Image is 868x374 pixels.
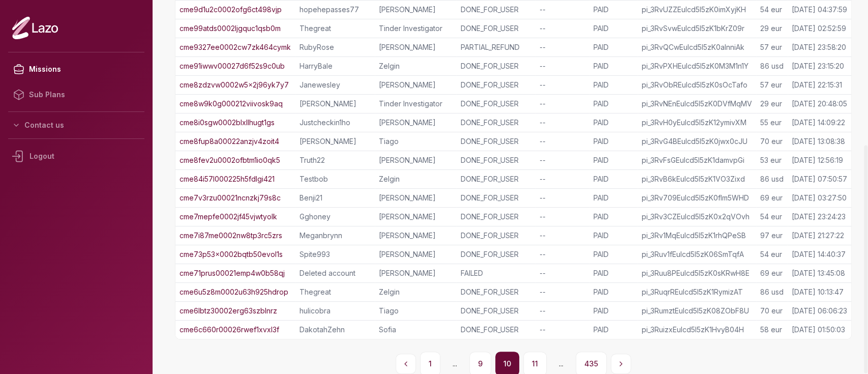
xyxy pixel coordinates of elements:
a: cme73p53x0002bqtb50evol1s [179,249,283,260]
div: PAID [593,249,634,260]
div: Zelgin [379,174,453,184]
div: [PERSON_NAME] [379,80,453,90]
div: 70 eur [760,136,784,147]
a: cme7mepfe0002jf45vjwtyolk [179,212,277,222]
div: [DATE] 13:08:38 [792,136,845,147]
div: pi_3Rv709Eulcd5I5zK0fIm5WHD [642,193,752,203]
a: cme8i0sgw0002blxllhugt1gs [179,118,275,128]
div: pi_3RuqrREulcd5I5zK1RymizAT [642,287,752,297]
div: PAID [593,231,634,241]
div: 58 eur [760,325,784,335]
div: Tinder Investigator [379,99,453,109]
a: cme99atds0002ljgquc1qsb0m [179,23,281,34]
div: Spite993 [300,249,371,260]
div: DONE_FOR_USER [461,193,531,203]
a: cme7v3rzu00021ncnzkj79s8c [179,193,281,203]
div: pi_3Ruv1fEulcd5I5zK06SmTqfA [642,249,752,260]
div: 54 eur [760,212,784,222]
div: -- [540,155,585,165]
div: -- [540,231,585,241]
div: 57 eur [760,42,784,52]
div: pi_3RvFsGEulcd5I5zK1damvpGi [642,155,752,165]
div: pi_3RvObREulcd5I5zK0sOcTafo [642,80,752,90]
div: Thegreat [300,23,371,34]
div: [DATE] 23:15:20 [792,61,844,71]
div: pi_3Ruu8PEulcd5I5zK0sKRwH8E [642,268,752,278]
a: cme6u5z8m0002u63h925hdrop [179,287,288,297]
div: 29 eur [760,99,784,109]
a: cme91iwwv00027d6f52s9c0ub [179,61,285,71]
div: [DATE] 04:37:59 [792,5,847,15]
div: -- [540,193,585,203]
button: Previous page [396,354,416,374]
div: 69 eur [760,193,784,203]
a: Sub Plans [8,82,144,107]
div: DONE_FOR_USER [461,287,531,297]
div: [DATE] 21:27:22 [792,231,844,241]
a: cme6c660r00026rwef1xvxl3f [179,325,279,335]
div: 70 eur [760,306,784,316]
div: [DATE] 12:56:19 [792,155,843,165]
div: [DATE] 14:40:37 [792,249,846,260]
div: 53 eur [760,155,784,165]
div: -- [540,42,585,52]
div: Testbob [300,174,371,184]
div: [PERSON_NAME] [379,249,453,260]
div: pi_3RvNEnEulcd5I5zK0DVfMqMV [642,99,752,109]
div: PAID [593,325,634,335]
div: [DATE] 01:50:03 [792,325,845,335]
div: [DATE] 20:48:05 [792,99,847,109]
div: -- [540,61,585,71]
div: DONE_FOR_USER [461,325,531,335]
div: pi_3RvB6kEulcd5I5zK1VO3Zixd [642,174,752,184]
div: PAID [593,268,634,278]
a: cme71prus00021emp4w0b58qj [179,268,285,278]
div: 54 eur [760,5,784,15]
div: -- [540,23,585,34]
div: pi_3RvH0yEulcd5I5zK12ymivXM [642,118,752,128]
div: Zelgin [379,287,453,297]
a: cme9327ee0002cw7zk464cymk [179,42,291,52]
div: pi_3RvSvwEulcd5I5zK1bKrZ09r [642,23,752,34]
div: PAID [593,42,634,52]
div: Meganbrynn [300,231,371,241]
div: DONE_FOR_USER [461,249,531,260]
div: -- [540,80,585,90]
div: DONE_FOR_USER [461,155,531,165]
div: DONE_FOR_USER [461,99,531,109]
div: PAID [593,212,634,222]
div: DONE_FOR_USER [461,212,531,222]
div: Janewesley [300,80,371,90]
div: Thegreat [300,287,371,297]
div: PAID [593,61,634,71]
div: [DATE] 02:52:59 [792,23,846,34]
div: Zelgin [379,61,453,71]
div: pi_3RvG4BEulcd5I5zK0jwx0cJU [642,136,752,147]
div: pi_3RvUZZEulcd5I5zK0imXyjKH [642,5,752,15]
div: Benji21 [300,193,371,203]
div: [DATE] 10:13:47 [792,287,844,297]
div: [PERSON_NAME] [379,268,453,278]
div: Gghoney [300,212,371,222]
div: DONE_FOR_USER [461,306,531,316]
div: 55 eur [760,118,784,128]
div: pi_3RumztEulcd5I5zK08ZObF8U [642,306,752,316]
a: cme6lbtz30002erg63szblnrz [179,306,277,316]
div: 57 eur [760,80,784,90]
div: -- [540,118,585,128]
div: PAID [593,155,634,165]
a: cme7i87me0002nw8tp3rc5zrs [179,231,282,241]
div: DONE_FOR_USER [461,174,531,184]
div: [PERSON_NAME] [379,193,453,203]
div: [DATE] 22:15:31 [792,80,842,90]
div: [PERSON_NAME] [379,42,453,52]
div: [PERSON_NAME] [379,212,453,222]
div: PAID [593,136,634,147]
div: DakotahZehn [300,325,371,335]
div: PAID [593,193,634,203]
div: [DATE] 07:50:57 [792,174,847,184]
div: [DATE] 23:24:23 [792,212,846,222]
div: Tiago [379,136,453,147]
div: -- [540,268,585,278]
div: -- [540,174,585,184]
